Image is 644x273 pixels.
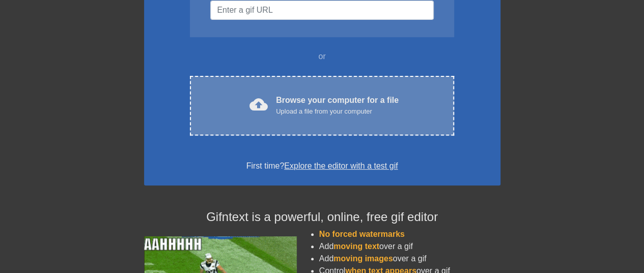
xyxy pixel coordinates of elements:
div: Browse your computer for a file [276,94,399,117]
a: Explore the editor with a test gif [284,161,398,170]
span: No forced watermarks [319,230,405,238]
span: moving text [333,242,379,251]
span: moving images [333,254,393,263]
li: Add over a gif [319,253,500,265]
h4: Gifntext is a powerful, online, free gif editor [144,210,500,225]
div: or [171,50,474,63]
span: cloud_upload [249,95,268,114]
div: First time? [157,160,487,172]
div: Upload a file from your computer [276,106,399,117]
li: Add over a gif [319,240,500,253]
input: Username [210,1,433,20]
